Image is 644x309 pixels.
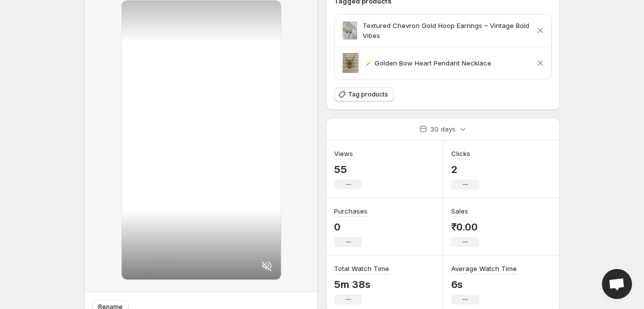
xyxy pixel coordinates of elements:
h3: Sales [451,206,468,216]
h3: Purchases [334,206,368,216]
h3: Clicks [451,148,470,158]
button: Tag products [334,87,394,101]
p: Textured Chevron Gold Hoop Earrings – Vintage Bold Vibes [363,20,531,40]
p: 55 [334,163,362,175]
p: ₹0.00 [451,221,479,233]
p: 0 [334,221,368,233]
p: 30 days [430,124,456,134]
h3: Views [334,148,353,158]
h3: Average Watch Time [451,263,517,273]
div: Open chat [602,269,632,299]
p: 2 [451,163,479,175]
p: 🪄 Golden Bow Heart Pendant Necklace [365,58,491,68]
p: 5m 38s [334,278,389,290]
h3: Total Watch Time [334,263,389,273]
span: Tag products [348,90,388,98]
p: 6s [451,278,517,290]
